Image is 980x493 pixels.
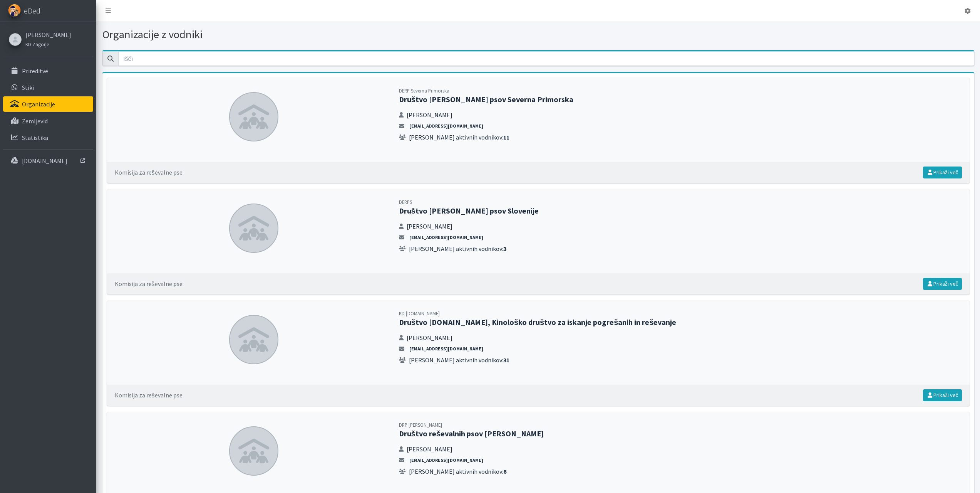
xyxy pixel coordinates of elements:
small: DERP Severna Primorska [399,87,449,94]
h1: Organizacije z vodniki [102,28,536,41]
p: Stiki [22,84,34,91]
strong: 6 [503,468,506,475]
div: Komisija za reševalne pse [115,390,183,400]
a: Prikaži več [923,167,962,178]
a: KD Zagorje [25,39,71,49]
p: Organizacije [22,100,55,108]
a: Prireditve [3,63,93,79]
h2: Društvo [DOMAIN_NAME], Kinološko društvo za iskanje pogrešanih in reševanje [399,318,962,327]
span: [PERSON_NAME] [407,333,452,342]
a: [EMAIL_ADDRESS][DOMAIN_NAME] [407,123,485,130]
span: [PERSON_NAME] [407,110,452,119]
a: Prikaži več [923,389,962,401]
strong: 11 [503,133,509,141]
span: [PERSON_NAME] aktivnih vodnikov: [409,467,506,476]
strong: 3 [503,245,506,252]
a: [DOMAIN_NAME] [3,153,93,168]
a: [PERSON_NAME] [25,30,71,39]
h2: Društvo [PERSON_NAME] psov Slovenije [399,206,962,215]
a: Organizacije [3,96,93,112]
a: Statistika [3,130,93,145]
p: Zemljevid [22,117,48,125]
h2: Društvo reševalnih psov [PERSON_NAME] [399,429,962,438]
small: DERPS [399,199,412,205]
input: Išči [118,51,974,66]
span: [PERSON_NAME] [407,444,452,454]
div: Komisija za reševalne pse [115,168,183,177]
small: DRP [PERSON_NAME] [399,422,442,428]
img: eDedi [8,4,21,17]
p: Prireditve [22,67,48,75]
a: Prikaži več [923,278,962,290]
a: [EMAIL_ADDRESS][DOMAIN_NAME] [407,457,485,464]
small: KD [DOMAIN_NAME] [399,310,440,316]
h2: Društvo [PERSON_NAME] psov Severna Primorska [399,95,962,104]
span: [PERSON_NAME] aktivnih vodnikov: [409,244,506,253]
a: [EMAIL_ADDRESS][DOMAIN_NAME] [407,345,485,352]
span: [PERSON_NAME] aktivnih vodnikov: [409,133,509,142]
p: Statistika [22,134,48,141]
p: [DOMAIN_NAME] [22,157,67,165]
a: [EMAIL_ADDRESS][DOMAIN_NAME] [407,234,485,241]
span: [PERSON_NAME] [407,222,452,231]
a: Zemljevid [3,113,93,129]
div: Komisija za reševalne pse [115,279,183,288]
a: Stiki [3,80,93,95]
span: eDedi [24,5,42,17]
strong: 31 [503,356,509,364]
small: KD Zagorje [25,41,49,47]
span: [PERSON_NAME] aktivnih vodnikov: [409,355,509,365]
